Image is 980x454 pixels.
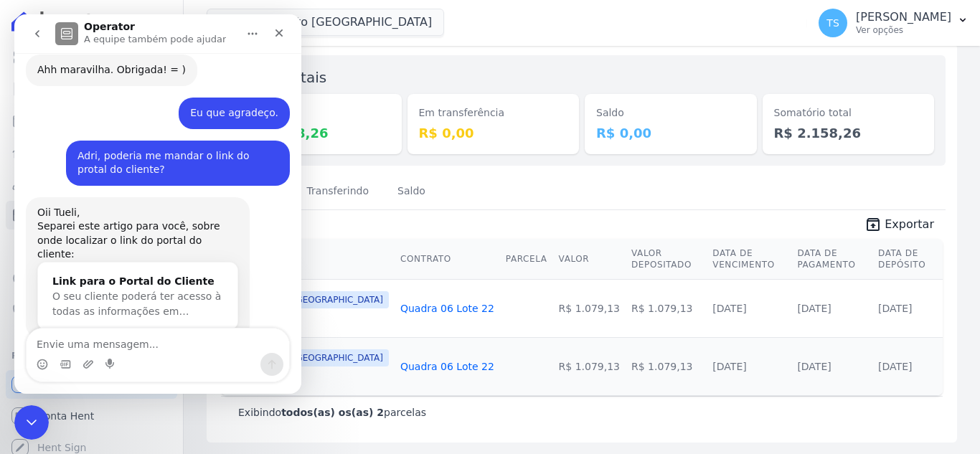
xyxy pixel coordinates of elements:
th: Parcela [500,239,553,280]
p: Ver opções [856,24,951,36]
div: Separei este artigo para você, sobre onde localizar o link do portal do cliente: [23,205,224,247]
a: Transferindo [304,174,372,211]
span: O seu cliente poderá ter acesso à todas as informações em… [38,276,207,303]
dt: Saldo [596,105,745,120]
textarea: Envie uma mensagem... [12,314,275,339]
a: Lotes [6,138,177,166]
i: unarchive [864,216,882,233]
div: Adriane diz… [11,40,275,83]
a: [DATE] [712,361,746,372]
div: Oii Tueli,Separei este artigo para você, sobre onde localizar o link do portal do cliente:Link pa... [11,183,235,324]
a: Transferências [6,232,177,261]
a: Saldo [395,174,428,211]
span: Loteamento [GEOGRAPHIC_DATA] [232,291,389,308]
th: Valor Depositado [626,239,707,280]
a: unarchive Exportar [853,216,946,236]
div: Fechar [252,6,278,32]
a: Clientes [6,169,177,198]
iframe: Intercom live chat [14,405,49,440]
a: Recebíveis [6,370,177,399]
a: [DATE] [712,303,746,314]
th: Data de Pagamento [791,239,872,280]
button: Loteamento [GEOGRAPHIC_DATA] [207,9,444,36]
div: Plataformas [11,347,171,364]
div: Eu que agradeço. [164,83,275,115]
button: Selecionador de GIF [45,344,57,356]
button: Start recording [91,344,103,356]
button: Selecionador de Emoji [22,344,34,356]
iframe: Intercom live chat [14,14,301,394]
p: Exibindo parcelas [238,405,426,420]
div: Link para o Portal do ClienteO seu cliente poderá ter acesso à todas as informações em… [24,248,223,316]
a: Minha Carteira [6,201,177,230]
span: TS [826,18,839,28]
a: EdvaneyDias [232,369,389,384]
b: todos(as) os(as) 2 [281,407,384,418]
div: Tueli diz… [11,126,275,183]
a: Negativação [6,295,177,324]
button: Upload do anexo [68,344,80,356]
p: A equipe também pode ajudar [70,18,212,32]
th: Data de Depósito [872,239,943,280]
dt: Em transferência [419,105,568,120]
td: R$ 1.079,13 [553,337,626,395]
th: Cliente [221,239,395,280]
div: Ahh maravilha. Obrigada! = ) [11,40,183,72]
div: Oii Tueli, [23,191,224,206]
th: Data de Vencimento [707,239,791,280]
div: Tueli diz… [11,83,275,126]
a: EdvaneyDias [232,311,389,326]
a: Quadra 06 Lote 22 [400,303,494,314]
div: Link para o Portal do Cliente [38,260,209,275]
div: Adri, poderia me mandar o link do protal do cliente? [52,126,275,171]
td: R$ 1.079,13 [553,279,626,337]
dd: R$ 0,00 [596,123,745,143]
a: [DATE] [797,303,831,314]
dt: Somatório total [774,105,923,120]
a: Contratos [6,75,177,103]
a: [DATE] [797,361,831,372]
td: R$ 1.079,13 [626,337,707,395]
a: [DATE] [878,303,912,314]
dd: R$ 2.158,26 [241,123,390,143]
a: [DATE] [878,361,912,372]
div: Adri, poderia me mandar o link do protal do cliente? [63,135,264,163]
dt: Depositado [241,105,390,120]
dd: R$ 0,00 [419,123,568,143]
span: Conta Hent [37,409,94,423]
button: Enviar uma mensagem [246,339,269,361]
th: Contrato [395,239,500,280]
dd: R$ 2.158,26 [774,123,923,143]
th: Valor [553,239,626,280]
button: Início [225,6,252,33]
a: Parcelas [6,106,177,135]
a: Conta Hent [6,402,177,430]
span: Exportar [885,216,934,233]
div: Adriane diz… [11,183,275,356]
button: TS [PERSON_NAME] Ver opções [807,3,980,43]
p: [PERSON_NAME] [856,10,951,24]
div: Eu que agradeço. [176,92,264,106]
a: Quadra 06 Lote 22 [400,361,494,372]
a: Crédito [6,264,177,293]
td: R$ 1.079,13 [626,279,707,337]
a: Visão Geral [6,43,177,72]
span: Loteamento [GEOGRAPHIC_DATA] [232,349,389,366]
div: Ahh maravilha. Obrigada! = ) [23,49,171,63]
